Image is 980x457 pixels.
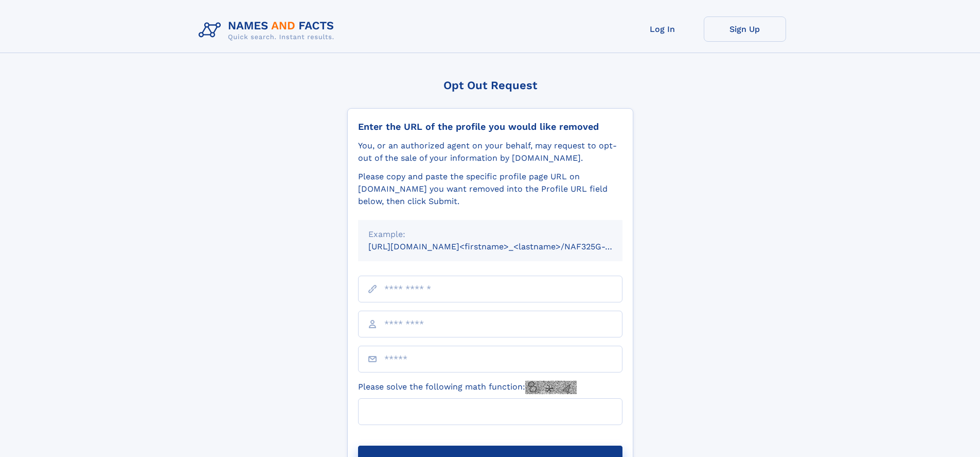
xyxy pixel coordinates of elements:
[368,242,642,251] small: [URL][DOMAIN_NAME]<firstname>_<lastname>/NAF325G-xxxxxxxx
[358,171,622,208] div: Please copy and paste the specific profile page URL on [DOMAIN_NAME] you want removed into the Pr...
[358,140,622,164] div: You, or an authorized agent on your behalf, may request to opt-out of the sale of your informatio...
[368,228,612,241] div: Example:
[358,381,577,394] label: Please solve the following math function:
[347,79,633,92] div: Opt Out Request
[358,121,622,132] div: Enter the URL of the profile you would like removed
[704,16,786,42] a: Sign Up
[621,16,704,42] a: Log In
[194,16,343,44] img: Logo Names and Facts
